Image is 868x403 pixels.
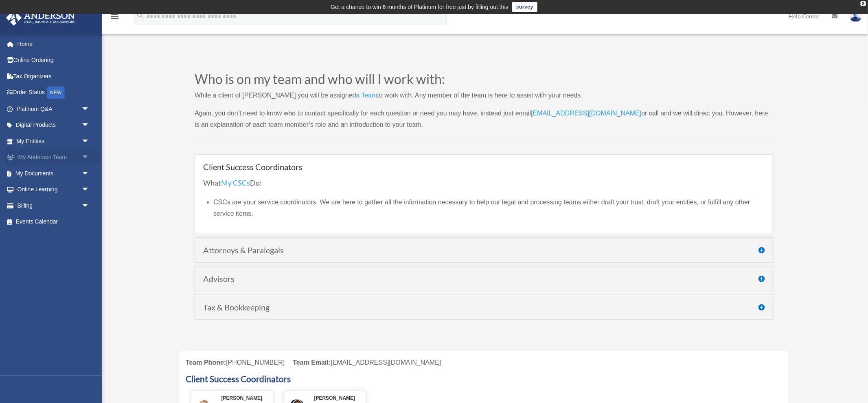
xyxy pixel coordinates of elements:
[6,133,102,149] a: My Entitiesarrow_drop_down
[531,110,641,121] a: [EMAIL_ADDRESS][DOMAIN_NAME]
[4,10,77,26] img: Anderson Advisors Platinum Portal
[81,182,98,198] span: arrow_drop_down
[356,92,377,103] a: a Team
[81,117,98,134] span: arrow_drop_down
[331,2,509,12] div: Get a chance to win 6 months of Platinum for free just by filling out this
[81,149,98,166] span: arrow_drop_down
[293,359,331,366] span: Team Email:
[81,165,98,182] span: arrow_drop_down
[850,10,862,22] img: User Pic
[186,357,285,368] div: [PHONE_NUMBER]
[195,108,773,131] p: Again, you don’t need to know who to contact specifically for each question or need you may have,...
[293,357,441,368] div: [EMAIL_ADDRESS][DOMAIN_NAME]
[81,133,98,150] span: arrow_drop_down
[6,36,102,52] a: Home
[203,303,765,311] h4: Tax & Bookkeeping
[221,394,276,403] div: [PERSON_NAME]
[6,68,102,84] a: Tax Organizers
[81,197,98,214] span: arrow_drop_down
[6,165,102,182] a: My Documentsarrow_drop_down
[195,90,773,108] p: While a client of [PERSON_NAME] you will be assigned to work with. Any member of the team is here...
[110,11,120,21] i: menu
[186,359,226,366] span: Team Phone:
[6,197,102,214] a: Billingarrow_drop_down
[47,86,65,99] div: NEW
[314,394,369,403] div: [PERSON_NAME]
[512,2,537,12] a: survey
[110,14,120,21] a: menu
[6,101,102,117] a: Platinum Q&Aarrow_drop_down
[186,374,782,387] h3: Client Success Coordinators
[203,246,765,254] h4: Attorneys & Paralegals
[6,214,102,230] a: Events Calendar
[213,199,750,217] span: CSCs are your service coordinators. We are here to gather all the information necessary to help o...
[221,178,250,191] a: My CSCs
[203,275,765,283] h4: Advisors
[6,149,102,166] a: My Anderson Teamarrow_drop_down
[861,1,866,6] div: close
[81,101,98,117] span: arrow_drop_down
[203,178,262,187] span: What Do:
[203,163,765,171] h4: Client Success Coordinators
[195,73,773,90] h2: Who is on my team and who will I work with:
[6,182,102,198] a: Online Learningarrow_drop_down
[136,11,145,20] i: search
[6,84,102,101] a: Order StatusNEW
[6,117,102,133] a: Digital Productsarrow_drop_down
[6,52,102,69] a: Online Ordering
